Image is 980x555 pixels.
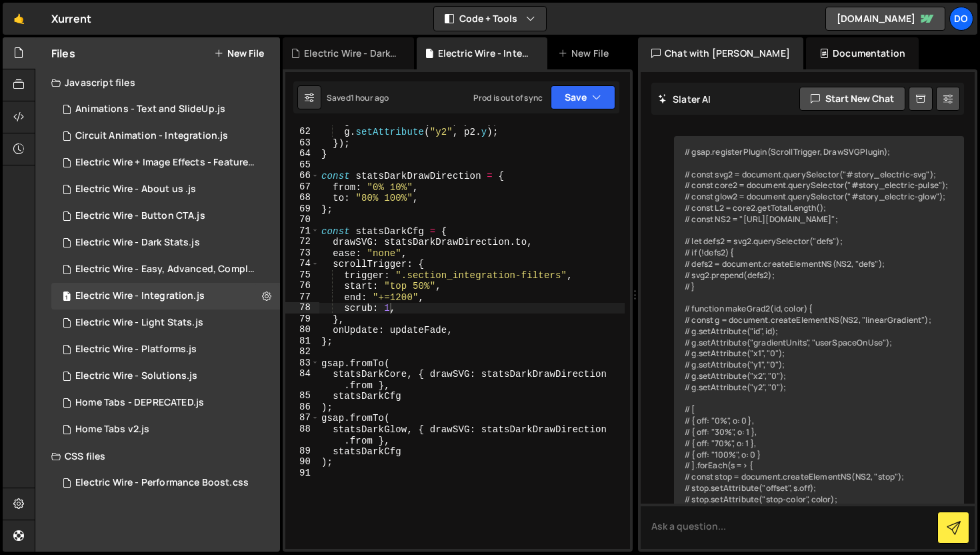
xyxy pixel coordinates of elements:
div: 74 [285,258,319,269]
button: Code + Tools [434,7,546,31]
div: Electric Wire - Button CTA.js [75,210,205,222]
div: 68 [285,192,319,203]
div: 13741/39731.js [51,203,280,229]
div: 13741/39781.js [51,310,280,336]
div: Electric Wire - About us .js [75,183,196,195]
div: 90 [285,456,319,468]
div: 69 [285,203,319,215]
button: Start new chat [799,87,905,111]
div: 75 [285,269,319,281]
div: 84 [285,368,319,390]
div: 66 [285,170,319,181]
div: 1 hour ago [351,92,389,103]
div: 13741/39793.js [51,256,285,283]
div: Javascript files [35,69,280,96]
div: 64 [285,148,319,159]
div: 86 [285,402,319,413]
div: 85 [285,390,319,402]
div: 62 [285,126,319,137]
div: Electric Wire + Image Effects - Features.js [75,157,259,169]
div: 71 [285,225,319,237]
div: 13741/39667.js [51,363,280,390]
div: Circuit Animation - Integration.js [75,130,228,142]
div: 13741/40873.js [51,176,280,203]
div: Xurrent [51,11,91,27]
div: New File [558,47,614,60]
div: 13741/35121.js [51,416,280,443]
div: 70 [285,214,319,225]
div: 78 [285,302,319,314]
div: 79 [285,314,319,325]
h2: Slater AI [658,93,711,105]
div: 65 [285,159,319,171]
div: 89 [285,446,319,457]
div: Electric Wire - Light Stats.js [75,317,203,329]
div: Home Tabs - DEPRECATED.js [75,397,204,409]
div: Prod is out of sync [473,92,543,103]
div: 13741/34720.js [51,390,280,416]
div: Electric Wire - Dark Stats.js [75,237,200,249]
a: Do [949,7,973,31]
a: 🤙 [3,3,35,35]
div: Chat with [PERSON_NAME] [638,37,803,69]
div: Electric Wire - Platforms.js [75,344,197,356]
h2: Files [51,46,75,61]
div: 77 [285,292,319,303]
button: New File [214,48,264,59]
div: Electric Wire - Dark Stats.js [304,47,397,60]
div: Electric Wire - Solutions.js [75,370,197,382]
div: CSS files [35,443,280,470]
div: 72 [285,236,319,247]
div: 67 [285,181,319,193]
div: 83 [285,358,319,369]
span: 1 [63,292,71,303]
div: Electric Wire - Easy, Advanced, Complete.js [75,263,259,275]
div: 63 [285,137,319,149]
div: 91 [285,468,319,479]
div: Home Tabs v2.js [75,424,149,436]
div: 13741/45029.js [51,123,280,149]
div: 13741/39792.js [51,149,285,176]
div: 87 [285,412,319,424]
div: 81 [285,336,319,347]
div: 88 [285,424,319,446]
div: Documentation [806,37,919,69]
div: 80 [285,324,319,336]
div: Electric Wire - Integration.js [438,47,531,60]
div: Electric Wire - Integration.js [75,290,205,302]
div: Electric Wire - Performance Boost.css [75,477,249,489]
div: 73 [285,247,319,259]
div: 13741/40380.js [51,96,280,123]
div: Saved [327,92,389,103]
div: 13741/39729.js [51,336,280,363]
div: 13741/39773.js [51,229,280,256]
button: Save [551,85,615,109]
div: 82 [285,346,319,358]
div: Animations - Text and SlideUp.js [75,103,225,115]
a: [DOMAIN_NAME] [825,7,945,31]
div: 13741/39772.css [51,470,280,496]
div: 76 [285,280,319,292]
div: 13741/45398.js [51,283,280,310]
